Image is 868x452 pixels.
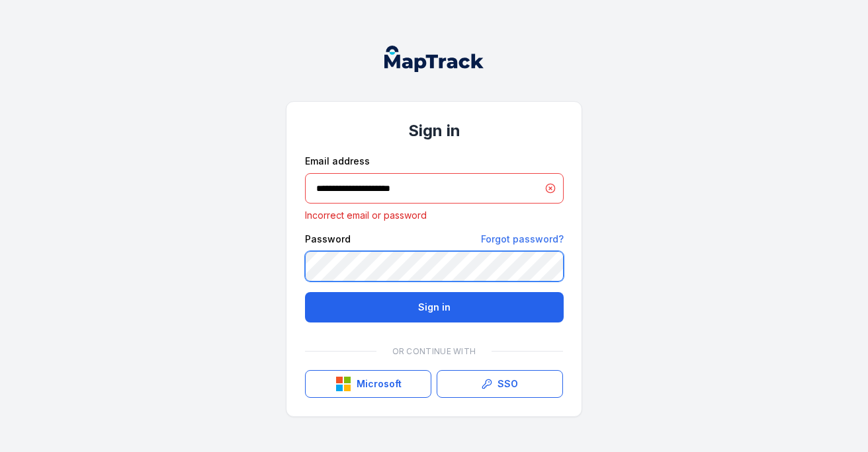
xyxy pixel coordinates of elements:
div: Or continue with [305,338,563,365]
label: Password [305,233,351,246]
label: Email address [305,155,370,168]
button: Sign in [305,292,564,322]
h1: Sign in [305,120,563,141]
p: Incorrect email or password [305,209,564,222]
button: Microsoft [305,370,431,398]
nav: Global [363,46,505,72]
a: Forgot password? [481,233,564,246]
a: SSO [437,370,563,398]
